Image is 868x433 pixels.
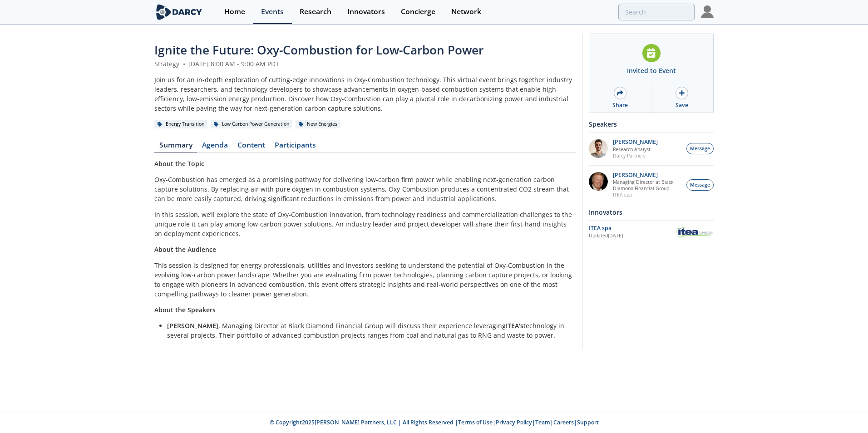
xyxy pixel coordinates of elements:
[261,8,284,15] div: Events
[686,143,714,154] button: Message
[676,101,688,109] div: Save
[401,8,435,15] div: Concierge
[296,120,340,128] div: New Energies
[613,139,658,145] p: [PERSON_NAME]
[830,397,859,424] iframe: chat widget
[613,172,682,178] p: [PERSON_NAME]
[612,101,628,109] div: Share
[690,182,710,189] span: Message
[270,142,321,153] a: Participants
[232,142,270,153] a: Content
[211,120,292,128] div: Low Carbon Power Generation
[589,232,676,240] div: Updated [DATE]
[458,418,493,426] a: Terms of Use
[690,145,710,153] span: Message
[181,59,187,68] span: •
[589,224,714,240] a: ITEA spa Updated[DATE] ITEA spa
[154,245,216,254] strong: About the Audience
[577,418,599,426] a: Support
[618,4,695,20] input: Advanced Search
[613,146,658,153] p: Research Analyst
[613,179,682,192] p: Managing Director at Black Diamond Financial Group
[627,66,676,75] div: Invited to Event
[154,120,207,128] div: Energy Transition
[98,418,770,427] p: © Copyright 2025 [PERSON_NAME] Partners, LLC | All Rights Reserved | | | | |
[613,153,658,159] p: Darcy Partners
[154,210,576,238] p: In this session, we’ll explore the state of Oxy-Combustion innovation, from technology readiness ...
[154,42,483,58] span: Ignite the Future: Oxy-Combustion for Low-Carbon Power
[613,192,682,198] p: ITEA spa
[197,142,232,153] a: Agenda
[451,8,481,15] div: Network
[154,142,197,153] a: Summary
[506,321,523,330] strong: ITEA's
[686,179,714,191] button: Message
[154,261,576,299] p: This session is designed for energy professionals, utilities and investors seeking to understand ...
[224,8,245,15] div: Home
[676,226,714,239] img: ITEA spa
[300,8,331,15] div: Research
[589,116,714,132] div: Speakers
[154,75,576,113] div: Join us for an in-depth exploration of cutting-edge innovations in Oxy-Combustion technology. Thi...
[154,159,204,168] strong: About the Topic
[589,172,608,191] img: 5c882eca-8b14-43be-9dc2-518e113e9a37
[167,321,569,340] li: , Managing Director at Black Diamond Financial Group will discuss their experience leveraging tec...
[154,305,216,314] strong: About the Speakers
[553,418,574,426] a: Careers
[701,5,714,18] img: Profile
[535,418,550,426] a: Team
[589,204,714,220] div: Innovators
[154,4,204,20] img: logo-wide.svg
[167,321,218,330] strong: [PERSON_NAME]
[154,175,576,203] p: Oxy-Combustion has emerged as a promising pathway for delivering low-carbon firm power while enab...
[589,224,676,232] div: ITEA spa
[154,59,576,69] div: Strategy [DATE] 8:00 AM - 9:00 AM PDT
[589,139,608,158] img: e78dc165-e339-43be-b819-6f39ce58aec6
[496,418,532,426] a: Privacy Policy
[347,8,385,15] div: Innovators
